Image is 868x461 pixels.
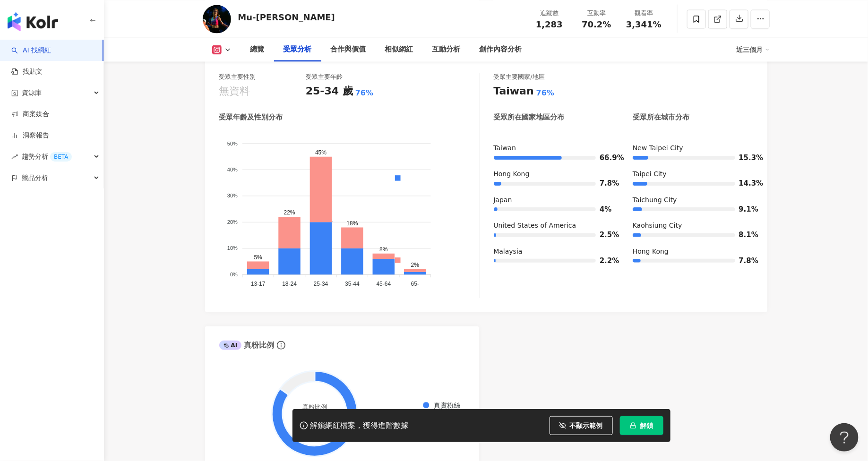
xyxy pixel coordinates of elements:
[582,20,611,29] span: 70.2%
[219,341,242,350] div: AI
[275,340,287,351] span: info-circle
[600,206,614,213] span: 4%
[306,84,353,99] div: 25-34 歲
[432,44,461,55] div: 互動分析
[633,221,753,230] div: Kaohsiung City
[22,167,48,188] span: 競品分析
[331,44,366,55] div: 合作與價值
[620,416,663,435] button: 解鎖
[630,422,636,429] span: lock
[600,257,614,265] span: 2.2%
[284,44,312,55] div: 受眾分析
[345,281,360,288] tspan: 35-44
[11,154,18,160] span: rise
[385,44,413,55] div: 相似網紅
[480,44,522,55] div: 創作內容分析
[494,144,614,153] div: Taiwan
[219,340,275,350] div: 真粉比例
[219,112,283,122] div: 受眾年齡及性別分布
[570,422,603,429] span: 不顯示範例
[739,154,753,162] span: 15.3%
[640,422,653,429] span: 解鎖
[633,170,753,179] div: Taipei City
[494,170,614,179] div: Hong Kong
[600,231,614,239] span: 2.5%
[739,206,753,213] span: 9.1%
[250,44,265,55] div: 總覽
[227,246,237,251] tspan: 10%
[355,88,373,98] div: 76%
[313,281,328,288] tspan: 25-34
[579,9,615,18] div: 互動率
[310,421,409,431] div: 解鎖網紅檔案，獲得進階數據
[739,180,753,187] span: 14.3%
[230,272,238,277] tspan: 0%
[11,131,49,140] a: 洞察報告
[282,281,297,288] tspan: 18-24
[633,247,753,256] div: Hong Kong
[238,11,335,23] div: Mu-[PERSON_NAME]
[11,110,49,119] a: 商案媒合
[376,281,391,288] tspan: 45-64
[227,167,237,173] tspan: 40%
[626,9,662,18] div: 觀看率
[739,231,753,239] span: 8.1%
[494,196,614,205] div: Japan
[227,193,237,199] tspan: 30%
[494,221,614,230] div: United States of America
[227,141,237,146] tspan: 50%
[411,281,419,288] tspan: 65-
[203,5,231,33] img: KOL Avatar
[427,401,460,409] span: 真實粉絲
[633,144,753,153] div: New Taipei City
[633,112,689,122] div: 受眾所在城市分布
[494,73,545,81] div: 受眾主要國家/地區
[50,152,72,162] div: BETA
[11,46,51,55] a: searchAI 找網紅
[494,247,614,256] div: Malaysia
[306,73,343,81] div: 受眾主要年齡
[600,180,614,187] span: 7.8%
[739,257,753,265] span: 7.8%
[536,88,554,98] div: 76%
[737,42,770,57] div: 近三個月
[22,146,72,167] span: 趨勢分析
[227,220,237,225] tspan: 20%
[219,73,256,81] div: 受眾主要性別
[22,82,42,103] span: 資源庫
[494,112,565,122] div: 受眾所在國家地區分布
[494,84,534,99] div: Taiwan
[219,84,250,99] div: 無資料
[11,67,43,77] a: 找貼文
[250,281,265,288] tspan: 13-17
[633,196,753,205] div: Taichung City
[8,12,58,31] img: logo
[550,416,613,435] button: 不顯示範例
[532,9,567,18] div: 追蹤數
[600,154,614,162] span: 66.9%
[626,20,662,29] span: 3,341%
[536,19,563,29] span: 1,283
